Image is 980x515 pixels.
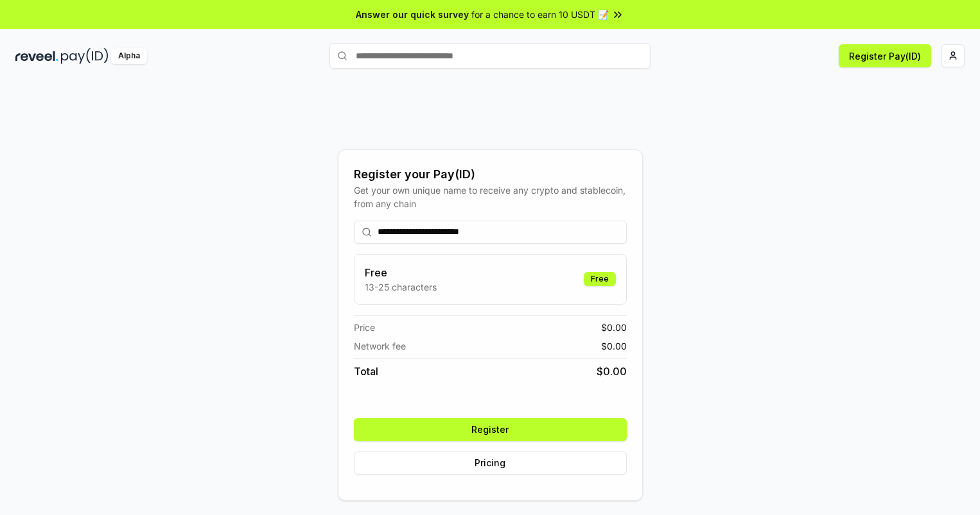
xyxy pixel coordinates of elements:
[354,339,406,353] span: Network fee
[365,265,437,280] h3: Free
[111,48,147,64] div: Alpha
[354,321,375,334] span: Price
[354,183,627,210] div: Get your own unique name to receive any crypto and stablecoin, from any chain
[354,452,627,475] button: Pricing
[15,48,58,64] img: reveel_dark
[597,364,627,379] span: $ 0.00
[61,48,109,64] img: pay_id
[354,364,378,379] span: Total
[354,418,627,441] button: Register
[365,280,437,294] p: 13-25 characters
[354,165,627,183] div: Register your Pay(ID)
[471,8,609,21] span: for a chance to earn 10 USDT 📝
[584,272,616,286] div: Free
[601,321,627,334] span: $ 0.00
[356,8,469,21] span: Answer our quick survey
[839,44,931,67] button: Register Pay(ID)
[601,339,627,353] span: $ 0.00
